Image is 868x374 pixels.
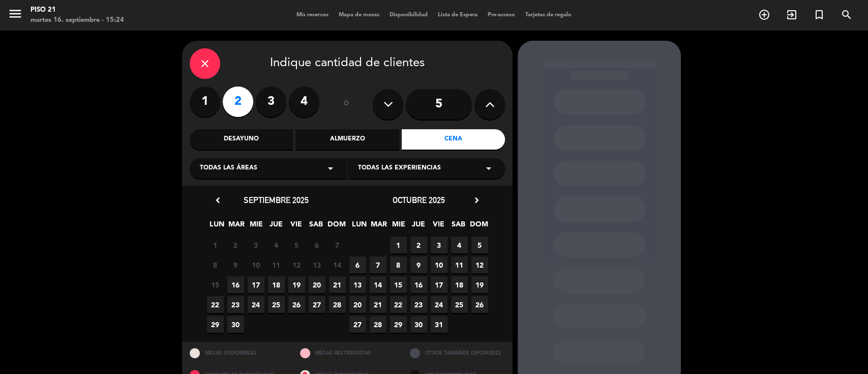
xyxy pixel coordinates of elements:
[329,296,346,313] span: 28
[391,218,407,235] span: MIE
[483,162,495,175] i: arrow_drop_down
[471,296,488,313] span: 26
[248,256,264,273] span: 10
[207,296,224,313] span: 22
[244,195,309,205] span: septiembre 2025
[288,256,305,273] span: 12
[349,256,366,273] span: 6
[292,342,403,364] div: MESAS RESTRINGIDAS
[758,9,770,21] i: add_circle_outline
[402,129,505,150] div: Cena
[390,256,407,273] span: 8
[330,87,363,122] div: ó
[370,276,386,293] span: 14
[451,237,468,253] span: 4
[358,163,441,174] span: Todas las experiencias
[288,296,305,313] span: 26
[349,276,366,293] span: 13
[451,276,468,293] span: 18
[410,256,427,273] span: 9
[431,316,447,333] span: 31
[329,276,346,293] span: 21
[324,162,337,175] i: arrow_drop_down
[207,276,224,293] span: 15
[207,316,224,333] span: 29
[213,195,223,206] i: chevron_left
[402,342,513,364] div: OTROS TAMAÑOS DIPONIBLES
[190,87,220,117] label: 1
[450,218,467,235] span: SAB
[471,195,482,206] i: chevron_right
[410,296,427,313] span: 23
[288,237,305,253] span: 5
[31,5,124,15] div: Piso 21
[207,256,224,273] span: 8
[248,296,264,313] span: 24
[349,316,366,333] span: 27
[431,276,447,293] span: 17
[309,237,325,253] span: 6
[309,276,325,293] span: 20
[309,296,325,313] span: 27
[268,296,285,313] span: 25
[248,218,265,235] span: MIE
[248,237,264,253] span: 3
[289,87,319,117] label: 4
[370,296,386,313] span: 21
[393,195,445,205] span: octubre 2025
[349,296,366,313] span: 20
[410,237,427,253] span: 2
[520,12,577,18] span: Tarjetas de regalo
[223,87,253,117] label: 2
[410,276,427,293] span: 16
[309,256,325,273] span: 13
[268,237,285,253] span: 4
[31,15,124,25] div: martes 16. septiembre - 15:24
[329,237,346,253] span: 7
[371,218,387,235] span: MAR
[227,296,244,313] span: 23
[308,218,324,235] span: SAB
[329,256,346,273] span: 14
[207,237,224,253] span: 1
[370,316,386,333] span: 28
[410,316,427,333] span: 30
[471,237,488,253] span: 5
[227,316,244,333] span: 30
[182,342,292,364] div: MESAS DISPONIBLES
[410,218,427,235] span: JUE
[200,163,257,174] span: Todas las áreas
[291,12,334,18] span: Mis reservas
[786,9,798,21] i: exit_to_app
[841,9,853,21] i: search
[248,276,264,293] span: 17
[288,276,305,293] span: 19
[431,296,447,313] span: 24
[813,9,825,21] i: turned_in_not
[390,237,407,253] span: 1
[483,12,520,18] span: Pre-acceso
[227,256,244,273] span: 9
[190,48,505,79] div: Indique cantidad de clientes
[256,87,286,117] label: 3
[190,129,293,150] div: Desayuno
[431,256,447,273] span: 10
[370,256,386,273] span: 7
[227,276,244,293] span: 16
[471,276,488,293] span: 19
[470,218,487,235] span: DOM
[327,218,344,235] span: DOM
[451,296,468,313] span: 25
[430,218,447,235] span: VIE
[227,237,244,253] span: 2
[390,276,407,293] span: 15
[433,12,483,18] span: Lista de Espera
[351,218,368,235] span: LUN
[431,237,447,253] span: 3
[228,218,245,235] span: MAR
[8,6,23,21] i: menu
[295,129,399,150] div: Almuerzo
[288,218,305,235] span: VIE
[334,12,384,18] span: Mapa de mesas
[451,256,468,273] span: 11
